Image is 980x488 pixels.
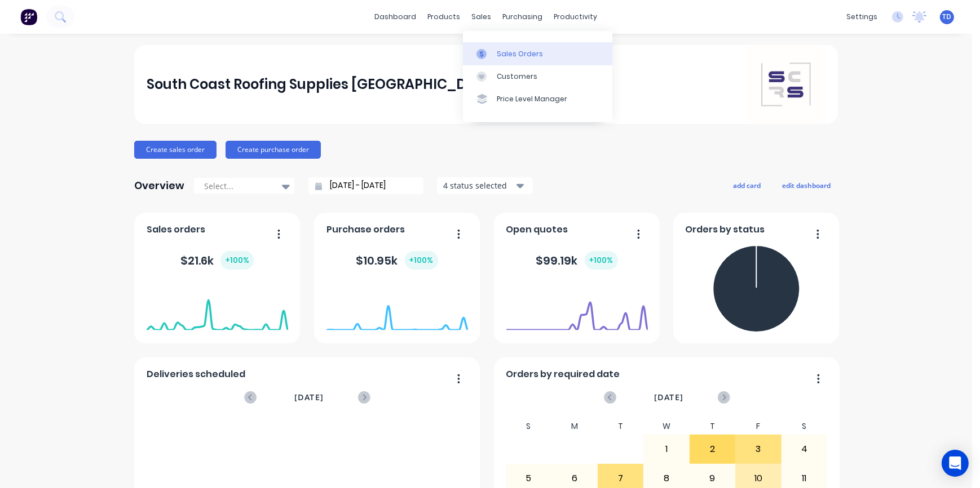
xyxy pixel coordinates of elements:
[147,73,500,96] div: South Coast Roofing Supplies [GEOGRAPHIC_DATA]
[134,141,217,159] button: Create sales order
[643,418,690,435] div: W
[736,435,781,463] div: 3
[356,251,438,270] div: $ 10.95k
[497,8,549,25] div: purchasing
[654,391,683,404] span: [DATE]
[690,435,735,463] div: 2
[422,8,466,25] div: products
[220,251,254,270] div: + 100 %
[497,94,567,104] div: Price Level Manager
[686,223,765,236] span: Orders by status
[506,418,552,435] div: S
[180,251,254,270] div: $ 21.6k
[551,418,598,435] div: M
[497,49,543,59] div: Sales Orders
[726,178,768,192] button: add card
[735,418,782,435] div: F
[598,418,644,435] div: T
[463,88,612,110] a: Price Level Manager
[405,251,438,270] div: + 100 %
[369,8,422,25] a: dashboard
[294,391,324,404] span: [DATE]
[443,180,514,191] div: 4 status selected
[536,251,618,270] div: $ 99.19k
[147,223,205,236] span: Sales orders
[943,12,952,22] span: TD
[747,45,826,124] img: South Coast Roofing Supplies Southern Highlands
[782,435,827,463] div: 4
[326,223,405,236] span: Purchase orders
[942,450,969,477] div: Open Intercom Messenger
[782,418,828,435] div: S
[20,8,37,25] img: Factory
[841,8,883,25] div: settings
[226,141,321,159] button: Create purchase order
[506,223,568,236] span: Open quotes
[644,435,689,463] div: 1
[690,418,736,435] div: T
[497,71,537,82] div: Customers
[134,174,184,197] div: Overview
[549,8,603,25] div: productivity
[437,177,533,194] button: 4 status selected
[463,42,612,65] a: Sales Orders
[466,8,497,25] div: sales
[463,65,612,88] a: Customers
[585,251,618,270] div: + 100 %
[775,178,838,192] button: edit dashboard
